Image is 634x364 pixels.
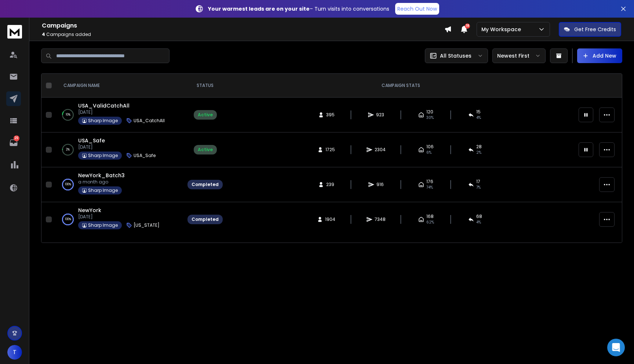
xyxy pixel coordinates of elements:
[607,339,625,356] div: Open Intercom Messenger
[440,52,471,59] p: All Statuses
[192,182,219,188] div: Completed
[78,214,160,220] p: [DATE]
[88,153,118,159] p: Sharp Image
[375,216,386,222] span: 7348
[7,345,22,360] button: T
[198,112,213,118] div: Active
[476,179,480,185] span: 17
[88,222,118,228] p: Sharp Image
[465,23,470,29] span: 18
[192,216,219,222] div: Completed
[574,26,616,33] p: Get Free Credits
[476,185,481,190] span: 7 %
[55,98,183,132] td: 10%USA_ValidCatchAll[DATE]Sharp ImageUSA_CatchAll
[476,144,482,150] span: 28
[55,132,183,167] td: 2%USA_Safe[DATE]Sharp ImageUSA_Safe
[397,5,437,12] p: Reach Out Now
[42,31,45,37] span: 4
[42,21,444,30] h1: Campaigns
[78,207,101,214] a: NewYork
[208,5,310,12] strong: Your warmest leads are on your site
[134,118,165,124] p: USA_CatchAll
[476,115,481,121] span: 4 %
[325,147,335,153] span: 1725
[376,182,384,188] span: 916
[66,111,70,119] p: 10 %
[7,25,22,39] img: logo
[426,109,433,115] span: 120
[426,179,433,185] span: 176
[65,216,71,223] p: 100 %
[395,3,439,15] a: Reach Out Now
[476,150,481,156] span: 2 %
[325,216,335,222] span: 1904
[55,74,183,98] th: CAMPAIGN NAME
[376,112,384,118] span: 923
[426,185,433,190] span: 74 %
[78,144,156,150] p: [DATE]
[208,5,389,12] p: – Turn visits into conversations
[426,150,431,156] span: 6 %
[78,109,165,115] p: [DATE]
[426,214,434,219] span: 168
[559,22,621,37] button: Get Free Credits
[55,202,183,237] td: 100%NewYork[DATE]Sharp Image[US_STATE]
[66,146,70,153] p: 2 %
[426,219,434,225] span: 62 %
[6,135,21,150] a: 29
[326,112,335,118] span: 395
[78,179,125,185] p: a month ago
[426,115,434,121] span: 30 %
[375,147,386,153] span: 2304
[88,118,118,124] p: Sharp Image
[492,48,546,63] button: Newest First
[88,188,118,193] p: Sharp Image
[481,26,524,33] p: My Workspace
[577,48,622,63] button: Add New
[326,182,334,188] span: 239
[476,214,482,219] span: 68
[134,222,160,228] p: [US_STATE]
[55,167,183,202] td: 100%NewYork_Batch3a month agoSharp Image
[65,181,71,188] p: 100 %
[14,135,19,141] p: 29
[227,74,574,98] th: CAMPAIGN STATS
[78,102,130,109] a: USA_ValidCatchAll
[78,137,105,144] a: USA_Safe
[78,172,125,179] a: NewYork_Batch3
[198,147,213,153] div: Active
[183,74,227,98] th: STATUS
[42,32,444,37] p: Campaigns added
[426,144,434,150] span: 106
[134,153,156,159] p: USA_Safe
[476,109,481,115] span: 15
[476,219,481,225] span: 4 %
